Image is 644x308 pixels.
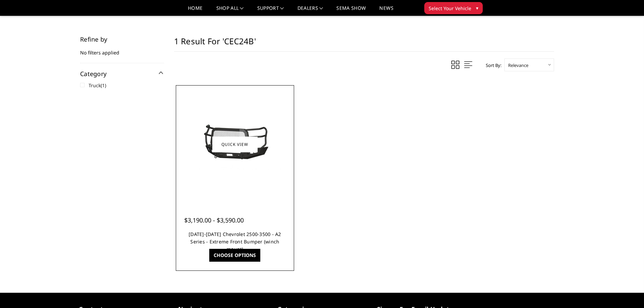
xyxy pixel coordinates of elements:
a: [DATE]-[DATE] Chevrolet 2500-3500 - A2 Series - Extreme Front Bumper (winch mount) [189,231,281,252]
div: No filters applied [80,36,164,63]
a: Choose Options [209,249,260,262]
h5: Refine by [80,36,164,42]
label: Sort By: [482,60,501,70]
a: News [379,6,393,16]
iframe: Chat Widget [610,276,644,308]
a: Truck [80,82,164,89]
h1: 1 result for 'CEC24B' [174,36,554,52]
a: Support [257,6,284,16]
a: SEMA Show [336,6,366,16]
a: 2024-2025 Chevrolet 2500-3500 - A2 Series - Extreme Front Bumper (winch mount) [177,87,292,202]
span: (1) [101,82,106,89]
span: ▾ [476,4,478,11]
span: Select Your Vehicle [429,5,471,12]
a: Dealers [297,6,323,16]
span: $3,190.00 - $3,590.00 [184,216,244,224]
a: Quick view [212,136,258,152]
a: Home [188,6,202,16]
img: 2024-2025 Chevrolet 2500-3500 - A2 Series - Extreme Front Bumper (winch mount) [181,119,289,170]
h5: Category [80,71,164,77]
a: shop all [216,6,244,16]
button: Select Your Vehicle [424,2,483,14]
